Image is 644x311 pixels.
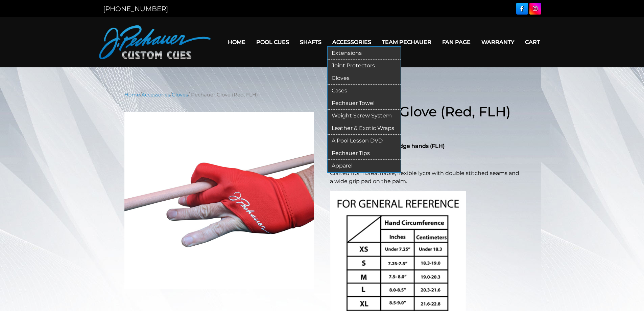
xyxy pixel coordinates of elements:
a: Accessories [327,34,377,51]
h1: Pechauer Glove (Red, FLH) [330,104,520,120]
a: Cases [328,85,401,97]
a: Pool Cues [251,34,294,51]
a: Fan Page [437,34,476,51]
a: [PHONE_NUMBER] [103,5,168,13]
a: Joint Protectors [328,60,401,72]
a: Pechauer Towel [328,97,401,110]
img: Pechauer Custom Cues [99,25,211,59]
a: Team Pechauer [377,34,437,51]
a: Gloves [172,92,188,98]
img: red-glove-for-website [124,112,314,289]
p: Crafted from breathable, flexible lycra with double stitched seams and a wide grip pad on the palm. [330,169,520,185]
a: Warranty [476,34,520,51]
a: Accessories [141,92,170,98]
a: Pechauer Tips [328,147,401,160]
a: Extensions [328,47,401,60]
a: Gloves [328,72,401,85]
a: A Pool Lesson DVD [328,135,401,147]
a: Home [222,34,251,51]
a: Shafts [294,34,327,51]
a: Home [124,92,140,98]
a: Apparel [328,160,401,172]
a: Leather & Exotic Wraps [328,122,401,135]
nav: Breadcrumb [124,91,520,98]
p: Available in Medium only [330,156,520,164]
a: Weight Screw System [328,110,401,122]
a: Cart [520,34,545,51]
